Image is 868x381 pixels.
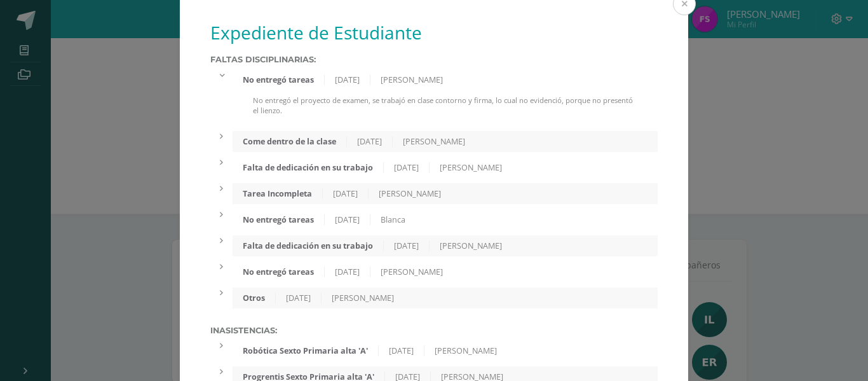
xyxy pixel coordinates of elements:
[370,74,453,85] div: [PERSON_NAME]
[276,293,322,303] div: [DATE]
[233,214,325,225] div: No entregó tareas
[325,267,370,277] div: [DATE]
[384,162,430,173] div: [DATE]
[370,267,453,277] div: [PERSON_NAME]
[323,188,369,199] div: [DATE]
[322,293,404,303] div: [PERSON_NAME]
[210,20,658,45] h1: Expediente de Estudiante
[369,188,451,199] div: [PERSON_NAME]
[384,240,430,251] div: [DATE]
[233,188,323,199] div: Tarea Incompleta
[233,240,384,251] div: Falta de dedicación en su trabajo
[393,136,475,147] div: [PERSON_NAME]
[233,74,325,85] div: No entregó tareas
[233,136,347,147] div: Come dentro de la clase
[233,345,379,356] div: Robótica Sexto Primaria alta 'A'
[424,345,507,356] div: [PERSON_NAME]
[430,240,512,251] div: [PERSON_NAME]
[370,214,416,225] div: Blanca
[210,55,658,64] label: Faltas Disciplinarias:
[430,162,512,173] div: [PERSON_NAME]
[233,95,658,126] div: No entregó el proyecto de examen, se trabajó en clase contorno y firma, lo cual no evidenció, por...
[210,326,658,335] label: Inasistencias:
[233,162,384,173] div: Falta de dedicación en su trabajo
[325,214,370,225] div: [DATE]
[379,345,424,356] div: [DATE]
[325,74,370,85] div: [DATE]
[233,293,276,303] div: Otros
[347,136,393,147] div: [DATE]
[233,267,325,277] div: No entregó tareas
